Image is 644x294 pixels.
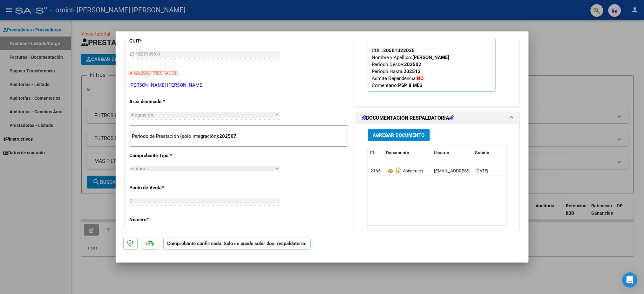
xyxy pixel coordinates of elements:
[132,133,345,140] p: Período de Prestación (sólo integración):
[368,24,496,92] p: Legajo preaprobado para Período de Prestación:
[130,152,195,159] p: Comprobante Tipo *
[373,132,425,138] span: Agregar Documento
[356,124,519,256] div: DOCUMENTACIÓN RESPALDATORIA
[362,114,454,122] h1: DOCUMENTACIÓN RESPALDATORIA
[130,37,195,45] p: CUIT
[370,150,375,155] span: ID
[130,184,195,191] p: Punto de Venta
[368,146,384,160] datatable-header-cell: ID
[404,69,421,74] strong: 202512
[130,82,348,89] p: [PERSON_NAME] [PERSON_NAME]
[370,168,383,173] span: 21654
[130,70,178,76] span: ANALISIS PRESTADOR
[356,112,519,124] mat-expansion-panel-header: DOCUMENTACIÓN RESPALDATORIA
[163,238,311,250] p: Comprobante confirmado. Sólo se puede subir doc. respaldatoria.
[475,168,488,173] span: [DATE]
[386,150,410,155] span: Documento
[395,166,403,176] i: Descargar documento
[622,272,638,288] div: Open Intercom Messenger
[431,146,473,160] datatable-header-cell: Usuario
[434,150,450,155] span: Usuario
[434,168,542,173] span: [EMAIL_ADDRESS][DOMAIN_NAME] - [PERSON_NAME]
[413,55,449,60] strong: [PERSON_NAME]
[417,76,424,81] strong: NO
[475,150,490,155] span: Subido
[130,216,195,224] p: Número
[372,48,449,88] span: CUIL: Nombre y Apellido: Período Desde: Período Hasta: Admite Dependencia:
[372,83,423,88] span: Comentario:
[384,146,431,160] datatable-header-cell: Documento
[368,129,430,141] button: Agregar Documento
[383,47,415,54] div: 20501322025
[130,112,153,118] span: Integración
[404,62,422,67] strong: 202502
[130,98,195,105] p: Area destinado *
[220,133,237,139] strong: 202507
[386,169,423,174] span: Asistencia
[473,146,505,160] datatable-header-cell: Subido
[130,166,150,171] span: Factura C
[398,83,423,88] strong: PSP 8 MES
[368,226,507,242] div: 1 total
